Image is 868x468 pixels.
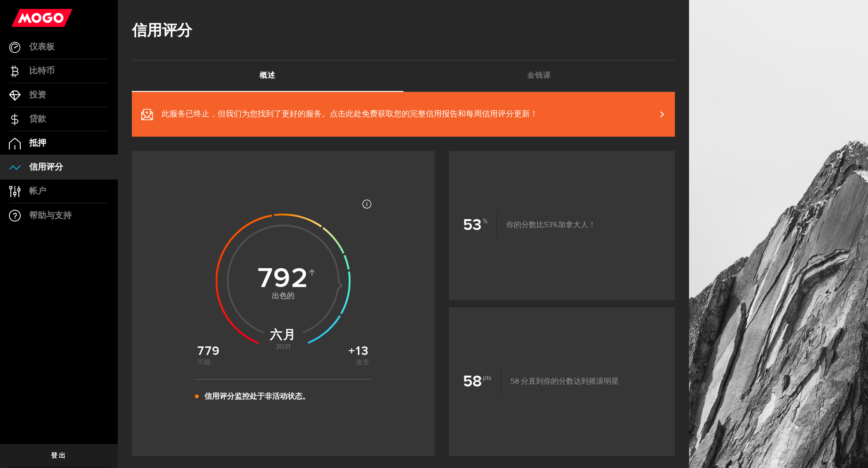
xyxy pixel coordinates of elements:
font: 信用评分 [29,162,63,172]
font: 信用评分 [132,22,192,40]
font: 此服务已终止，但我们为您找到了更好的服务。点击此处免费获取您的完整信用报告和每周信用评分更新！ [162,110,538,118]
a: 概述 [132,61,404,91]
font: 信用评分监控处于非活动状态。 [204,392,310,401]
font: 加拿大人！ [558,222,596,229]
font: 比特币 [29,66,55,76]
font: 登出 [51,452,66,460]
font: 帐户 [29,186,46,196]
ul: 标签导航 [132,60,675,92]
font: 摇滚明星 [589,378,619,386]
button: 打开 LiveChat 聊天小部件 [8,4,36,32]
a: 金钱课 [404,61,675,91]
font: 贷款 [29,114,46,124]
font: 58 [463,372,482,391]
font: 抵押 [29,138,46,148]
font: 53 [463,215,482,235]
font: 53 [544,222,552,229]
font: 你的分数比 [506,222,544,229]
font: 金钱课 [527,71,551,80]
font: 仪表板 [29,42,55,52]
font: 概述 [260,71,276,80]
a: 此服务已终止，但我们为您找到了更好的服务。点击此处免费获取您的完整信用报告和每周信用评分更新！ [132,92,675,137]
font: 投资 [29,90,46,100]
font: 58 分 [511,378,528,386]
font: 帮助与支持 [29,211,72,221]
font: 直到你的分数达到 [528,378,589,386]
